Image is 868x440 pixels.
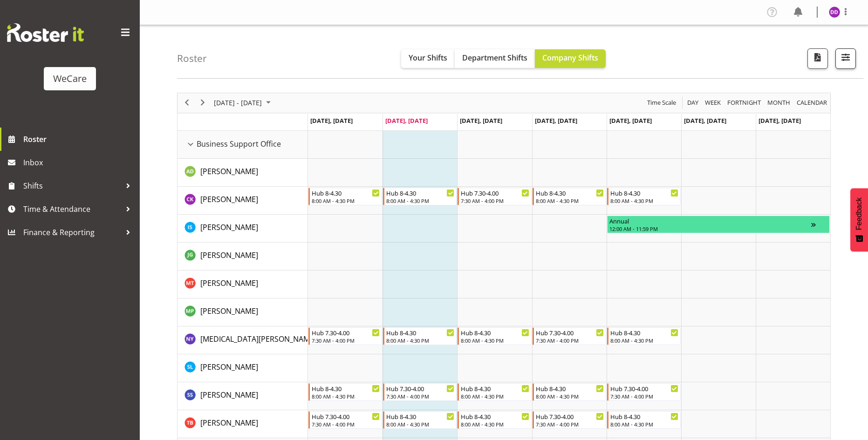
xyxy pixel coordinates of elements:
[646,97,678,108] button: Time Scale
[178,298,308,326] td: Millie Pumphrey resource
[200,250,258,261] a: [PERSON_NAME]
[458,188,531,205] div: Chloe Kim"s event - Hub 7.30-4.00 Begin From Wednesday, August 20, 2025 at 7:30:00 AM GMT+12:00 E...
[458,411,531,429] div: Tyla Boyd"s event - Hub 8-4.30 Begin From Wednesday, August 20, 2025 at 8:00:00 AM GMT+12:00 Ends...
[197,138,281,149] span: Business Support Office
[178,243,308,271] td: Janine Grundler resource
[542,53,598,63] span: Company Shifts
[829,7,840,18] img: demi-dumitrean10946.jpg
[609,216,811,225] div: Annual
[795,97,829,108] button: Month
[23,156,135,169] span: Inbox
[855,197,863,230] span: Feedback
[23,179,121,193] span: Shifts
[704,97,722,108] span: Week
[607,188,681,205] div: Chloe Kim"s event - Hub 8-4.30 Begin From Friday, August 22, 2025 at 8:00:00 AM GMT+12:00 Ends At...
[386,393,454,400] div: 7:30 AM - 4:00 PM
[200,333,316,345] a: [MEDICAL_DATA][PERSON_NAME]
[312,393,380,400] div: 8:00 AM - 4:30 PM
[610,197,678,204] div: 8:00 AM - 4:30 PM
[609,225,811,232] div: 12:00 AM - 11:59 PM
[200,278,258,289] a: [PERSON_NAME]
[310,116,353,125] span: [DATE], [DATE]
[179,93,195,113] div: previous period
[23,225,121,239] span: Finance & Reporting
[460,116,502,125] span: [DATE], [DATE]
[461,384,529,393] div: Hub 8-4.30
[646,97,677,108] span: Time Scale
[308,327,382,345] div: Nikita Yates"s event - Hub 7.30-4.00 Begin From Monday, August 18, 2025 at 7:30:00 AM GMT+12:00 E...
[385,116,428,125] span: [DATE], [DATE]
[308,188,382,205] div: Chloe Kim"s event - Hub 8-4.30 Begin From Monday, August 18, 2025 at 8:00:00 AM GMT+12:00 Ends At...
[200,194,258,204] span: [PERSON_NAME]
[386,412,454,421] div: Hub 8-4.30
[684,116,726,125] span: [DATE], [DATE]
[200,166,258,176] span: [PERSON_NAME]
[386,197,454,204] div: 8:00 AM - 4:30 PM
[462,53,527,63] span: Department Shifts
[766,97,791,108] span: Month
[610,393,678,400] div: 7:30 AM - 4:00 PM
[461,337,529,344] div: 8:00 AM - 4:30 PM
[607,383,681,401] div: Savita Savita"s event - Hub 7.30-4.00 Begin From Friday, August 22, 2025 at 7:30:00 AM GMT+12:00 ...
[200,166,258,177] a: [PERSON_NAME]
[536,328,604,337] div: Hub 7.30-4.00
[178,326,308,354] td: Nikita Yates resource
[536,412,604,421] div: Hub 7.30-4.00
[704,97,723,108] button: Timeline Week
[386,420,454,428] div: 8:00 AM - 4:30 PM
[461,420,529,428] div: 8:00 AM - 4:30 PM
[607,216,830,233] div: Isabel Simcox"s event - Annual Begin From Friday, August 22, 2025 at 12:00:00 AM GMT+12:00 Ends A...
[383,188,457,205] div: Chloe Kim"s event - Hub 8-4.30 Begin From Tuesday, August 19, 2025 at 8:00:00 AM GMT+12:00 Ends A...
[200,418,258,428] span: [PERSON_NAME]
[409,53,447,63] span: Your Shifts
[177,53,207,64] h4: Roster
[536,420,604,428] div: 7:30 AM - 4:00 PM
[766,97,792,108] button: Timeline Month
[212,97,275,108] button: August 2025
[850,188,868,251] button: Feedback - Show survey
[178,354,308,382] td: Sarah Lamont resource
[178,410,308,438] td: Tyla Boyd resource
[211,93,276,113] div: August 18 - 24, 2025
[197,97,209,108] button: Next
[610,337,678,344] div: 8:00 AM - 4:30 PM
[312,412,380,421] div: Hub 7.30-4.00
[607,411,681,429] div: Tyla Boyd"s event - Hub 8-4.30 Begin From Friday, August 22, 2025 at 8:00:00 AM GMT+12:00 Ends At...
[607,327,681,345] div: Nikita Yates"s event - Hub 8-4.30 Begin From Friday, August 22, 2025 at 8:00:00 AM GMT+12:00 Ends...
[200,222,258,233] a: [PERSON_NAME]
[178,382,308,410] td: Savita Savita resource
[461,393,529,400] div: 8:00 AM - 4:30 PM
[200,194,258,205] a: [PERSON_NAME]
[200,362,258,372] span: [PERSON_NAME]
[533,327,606,345] div: Nikita Yates"s event - Hub 7.30-4.00 Begin From Thursday, August 21, 2025 at 7:30:00 AM GMT+12:00...
[200,417,258,428] a: [PERSON_NAME]
[312,384,380,393] div: Hub 8-4.30
[200,390,258,400] span: [PERSON_NAME]
[458,327,531,345] div: Nikita Yates"s event - Hub 8-4.30 Begin From Wednesday, August 20, 2025 at 8:00:00 AM GMT+12:00 E...
[312,420,380,428] div: 7:30 AM - 4:00 PM
[386,188,454,197] div: Hub 8-4.30
[686,97,699,108] span: Day
[610,188,678,197] div: Hub 8-4.30
[200,250,258,260] span: [PERSON_NAME]
[200,361,258,372] a: [PERSON_NAME]
[200,305,258,317] a: [PERSON_NAME]
[53,72,87,86] div: WeCare
[726,97,763,108] button: Fortnight
[178,215,308,243] td: Isabel Simcox resource
[759,116,801,125] span: [DATE], [DATE]
[7,23,84,42] img: Rosterit website logo
[458,383,531,401] div: Savita Savita"s event - Hub 8-4.30 Begin From Wednesday, August 20, 2025 at 8:00:00 AM GMT+12:00 ...
[383,383,457,401] div: Savita Savita"s event - Hub 7.30-4.00 Begin From Tuesday, August 19, 2025 at 7:30:00 AM GMT+12:00...
[386,328,454,337] div: Hub 8-4.30
[536,393,604,400] div: 8:00 AM - 4:30 PM
[610,412,678,421] div: Hub 8-4.30
[178,271,308,298] td: Michelle Thomas resource
[383,411,457,429] div: Tyla Boyd"s event - Hub 8-4.30 Begin From Tuesday, August 19, 2025 at 8:00:00 AM GMT+12:00 Ends A...
[533,411,606,429] div: Tyla Boyd"s event - Hub 7.30-4.00 Begin From Thursday, August 21, 2025 at 7:30:00 AM GMT+12:00 En...
[461,328,529,337] div: Hub 8-4.30
[312,188,380,197] div: Hub 8-4.30
[535,116,577,125] span: [DATE], [DATE]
